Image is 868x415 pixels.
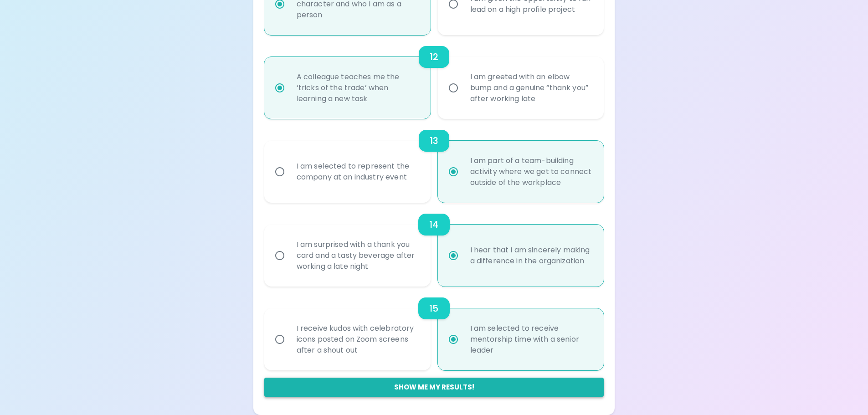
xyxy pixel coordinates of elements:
[429,217,438,232] h6: 14
[430,133,438,148] h6: 13
[264,378,604,397] button: Show me my results!
[264,287,604,370] div: choice-group-check
[463,234,599,277] div: I hear that I am sincerely making a difference in the organization
[289,150,426,194] div: I am selected to represent the company at an industry event
[429,301,438,316] h6: 15
[289,312,426,367] div: I receive kudos with celebratory icons posted on Zoom screens after a shout out
[289,61,426,115] div: A colleague teaches me the ‘tricks of the trade’ when learning a new task
[289,228,426,283] div: I am surprised with a thank you card and a tasty beverage after working a late night
[264,203,604,287] div: choice-group-check
[264,35,604,119] div: choice-group-check
[430,50,438,64] h6: 12
[463,144,599,199] div: I am part of a team-building activity where we get to connect outside of the workplace
[463,61,599,115] div: I am greeted with an elbow bump and a genuine “thank you” after working late
[264,119,604,203] div: choice-group-check
[463,312,599,367] div: I am selected to receive mentorship time with a senior leader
